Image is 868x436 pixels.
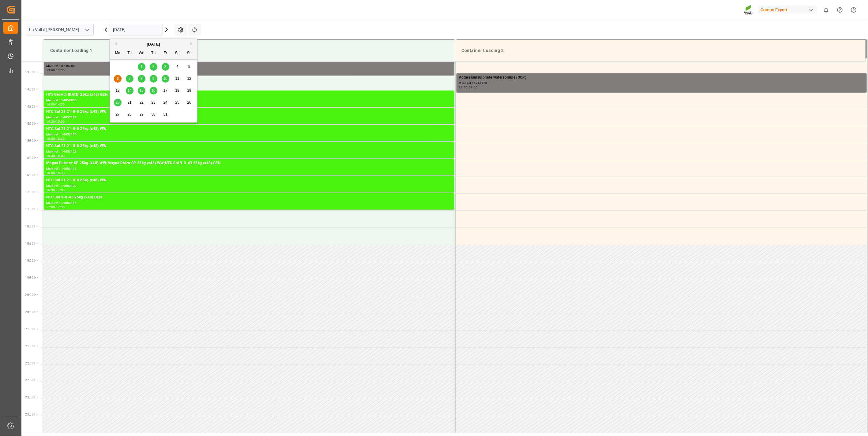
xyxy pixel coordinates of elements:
[56,154,65,157] div: 16:00
[175,76,179,81] span: 11
[25,190,38,194] span: 17:00 Hr
[56,172,65,174] div: 16:30
[141,65,143,69] span: 1
[25,362,38,365] span: 22:00 Hr
[56,120,65,123] div: 15:00
[25,122,38,125] span: 15:00 Hr
[126,99,133,106] div: Choose Tuesday, October 21st, 2025
[114,50,122,57] div: Mo
[152,65,155,69] span: 2
[46,189,55,191] div: 16:30
[46,115,452,120] div: Main ref : 14053129
[163,112,167,116] span: 31
[141,76,143,81] span: 8
[187,100,191,105] span: 26
[82,25,92,35] button: open menu
[117,76,119,81] span: 6
[55,189,56,191] div: -
[186,63,193,71] div: Choose Sunday, October 5th, 2025
[115,88,119,93] span: 13
[174,50,181,57] div: Sa
[139,88,143,93] span: 15
[758,4,819,16] button: Compo Expert
[174,63,181,71] div: Choose Saturday, October 4th, 2025
[186,50,193,57] div: Su
[115,100,119,105] span: 20
[56,103,65,106] div: 14:30
[26,24,94,35] input: Type to search/select
[126,75,133,83] div: Choose Tuesday, October 7th, 2025
[186,87,193,94] div: Choose Sunday, October 19th, 2025
[25,88,38,91] span: 14:00 Hr
[115,112,119,116] span: 27
[48,45,449,56] div: Container Loading 1
[188,65,190,69] span: 5
[25,156,38,160] span: 16:00 Hr
[55,154,56,157] div: -
[46,143,452,149] div: NTC Sol 21 21-0-0 25kg (x48) WW
[114,87,122,94] div: Choose Monday, October 13th, 2025
[150,99,157,106] div: Choose Thursday, October 23rd, 2025
[25,310,38,314] span: 20:30 Hr
[174,99,181,106] div: Choose Saturday, October 25th, 2025
[25,242,38,245] span: 18:30 Hr
[819,3,833,17] button: show 0 new notifications
[46,149,452,154] div: Main ref : 14053128
[46,120,55,123] div: 14:30
[114,111,122,118] div: Choose Monday, October 27th, 2025
[25,225,38,228] span: 18:00 Hr
[162,99,169,106] div: Choose Friday, October 24th, 2025
[25,71,38,74] span: 13:30 Hr
[138,99,145,106] div: Choose Wednesday, October 22nd, 2025
[46,172,55,174] div: 16:00
[46,98,452,103] div: Main ref : 14050055
[127,112,131,116] span: 28
[25,208,38,211] span: 17:30 Hr
[46,160,452,166] div: Magna Balance SP 25kg (x48) WW;Magna Rhizo SP 25kg (x48) WW;NTC Sol 9-0-43 25kg (x48) GEN
[46,126,452,132] div: NTC Sol 21 21-0-0 25kg (x48) WW
[112,61,195,120] div: month 2025-10
[46,177,452,183] div: NTC Sol 21 21-0-0 25kg (x48) WW
[758,6,817,14] div: Compo Expert
[25,345,38,348] span: 21:30 Hr
[139,112,143,116] span: 29
[163,100,167,105] span: 24
[56,69,65,72] div: 13:35
[459,81,864,86] div: Main ref : 5745288
[126,50,133,57] div: Tu
[459,45,860,56] div: Container Loading 2
[150,50,157,57] div: Th
[127,88,131,93] span: 14
[162,75,169,83] div: Choose Friday, October 10th, 2025
[56,206,65,209] div: 17:30
[459,75,864,81] div: Potassiumsulphate watersoluble (SOP)
[46,92,452,98] div: HYS Growth [DATE] 25kg (x48) GEN
[55,206,56,209] div: -
[150,75,157,83] div: Choose Thursday, October 9th, 2025
[129,76,131,81] span: 7
[190,42,194,46] button: Next Month
[25,259,38,262] span: 19:00 Hr
[46,166,452,172] div: Main ref : 14053115
[469,86,478,89] div: 14:05
[459,86,468,89] div: 13:30
[468,86,469,89] div: -
[25,413,38,416] span: 23:30 Hr
[163,88,167,93] span: 17
[138,50,145,57] div: We
[186,99,193,106] div: Choose Sunday, October 26th, 2025
[175,100,179,105] span: 25
[176,65,178,69] span: 4
[114,75,122,83] div: Choose Monday, October 6th, 2025
[151,100,155,105] span: 23
[110,24,163,35] input: DD.MM.YYYY
[138,75,145,83] div: Choose Wednesday, October 8th, 2025
[152,76,155,81] span: 9
[174,87,181,94] div: Choose Saturday, October 18th, 2025
[174,75,181,83] div: Choose Saturday, October 11th, 2025
[127,100,131,105] span: 21
[126,111,133,118] div: Choose Tuesday, October 28th, 2025
[150,63,157,71] div: Choose Thursday, October 2nd, 2025
[46,194,452,201] div: NTC Sol 9-0-43 25kg (x48) GEN
[46,64,452,69] div: Main ref : 5745288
